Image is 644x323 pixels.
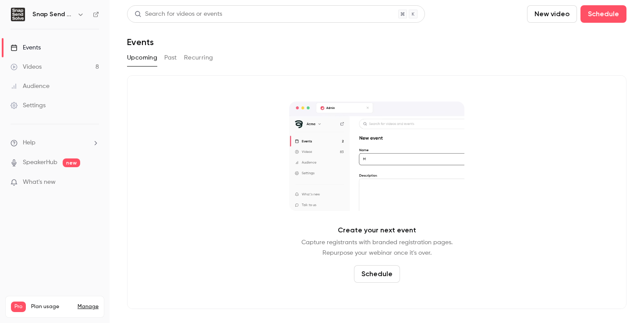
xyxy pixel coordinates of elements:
p: Capture registrants with branded registration pages. Repurpose your webinar once it's over. [301,237,453,258]
h6: Snap Send Solve [32,10,74,19]
span: Pro [11,302,26,312]
img: Snap Send Solve [11,7,25,21]
div: Events [11,43,41,52]
a: SpeakerHub [23,158,57,167]
button: Recurring [184,51,213,65]
span: Help [23,138,35,147]
div: Search for videos or events [134,10,222,19]
span: Plan usage [31,303,72,310]
div: Settings [11,101,46,110]
a: Manage [78,303,99,310]
li: help-dropdown-opener [11,138,99,147]
button: Past [164,51,177,65]
button: Schedule [580,5,626,23]
button: Upcoming [127,51,157,65]
button: New video [527,5,577,23]
h1: Events [127,37,154,47]
iframe: Noticeable Trigger [88,179,99,186]
div: Audience [11,82,50,91]
p: Create your next event [338,225,416,235]
div: Videos [11,63,42,71]
span: What's new [23,178,56,187]
span: new [63,158,80,167]
button: Schedule [354,265,400,283]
